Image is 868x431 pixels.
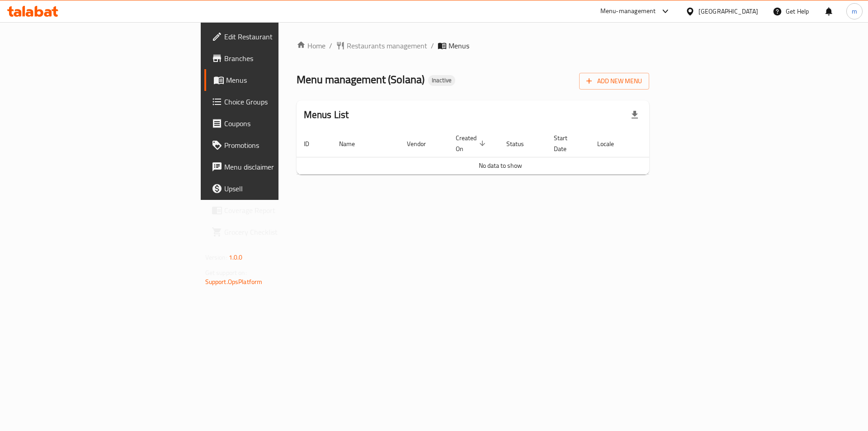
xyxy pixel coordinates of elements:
[224,140,339,151] span: Promotions
[205,251,227,263] span: Version:
[448,40,469,51] span: Menus
[204,156,346,178] a: Menu disclaimer
[224,183,339,194] span: Upsell
[347,40,427,51] span: Restaurants management
[698,6,758,16] div: [GEOGRAPHIC_DATA]
[586,76,642,87] span: Add New Menu
[304,108,349,122] h2: Menus List
[224,31,339,42] span: Edit Restaurant
[204,91,346,113] a: Choice Groups
[224,96,339,107] span: Choice Groups
[204,113,346,134] a: Coupons
[554,133,579,154] span: Start Date
[226,75,339,85] span: Menus
[431,40,434,51] li: /
[204,69,346,91] a: Menus
[579,73,649,90] button: Add New Menu
[297,69,425,90] span: Menu management ( Solana )
[852,6,857,16] span: m
[637,130,704,157] th: Actions
[204,178,346,199] a: Upsell
[205,276,263,288] a: Support.OpsPlatform
[204,134,346,156] a: Promotions
[224,161,339,172] span: Menu disclaimer
[304,138,321,149] span: ID
[407,138,438,149] span: Vendor
[297,40,650,51] nav: breadcrumb
[597,138,626,149] span: Locale
[428,75,455,86] div: Inactive
[339,138,367,149] span: Name
[600,6,656,17] div: Menu-management
[229,251,243,263] span: 1.0.0
[479,160,522,171] span: No data to show
[624,104,646,126] div: Export file
[428,76,455,84] span: Inactive
[204,47,346,69] a: Branches
[204,221,346,243] a: Grocery Checklist
[224,205,339,216] span: Coverage Report
[224,227,339,237] span: Grocery Checklist
[204,26,346,47] a: Edit Restaurant
[224,118,339,129] span: Coupons
[205,267,247,279] span: Get support on:
[297,130,704,175] table: enhanced table
[456,133,488,154] span: Created On
[224,53,339,64] span: Branches
[336,40,427,51] a: Restaurants management
[506,138,536,149] span: Status
[204,199,346,221] a: Coverage Report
